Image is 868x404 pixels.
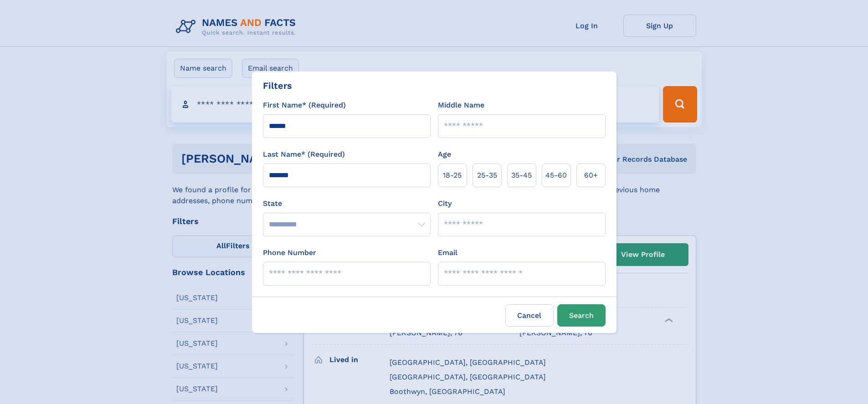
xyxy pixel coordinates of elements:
[263,149,345,160] label: Last Name* (Required)
[438,149,451,160] label: Age
[263,100,346,111] label: First Name* (Required)
[511,170,532,181] span: 35‑45
[263,79,292,92] div: Filters
[557,304,606,327] button: Search
[438,247,457,258] label: Email
[443,170,462,181] span: 18‑25
[584,170,598,181] span: 60+
[263,247,316,258] label: Phone Number
[438,100,484,111] label: Middle Name
[545,170,567,181] span: 45‑60
[477,170,497,181] span: 25‑35
[438,198,452,209] label: City
[505,304,554,327] label: Cancel
[263,198,431,209] label: State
